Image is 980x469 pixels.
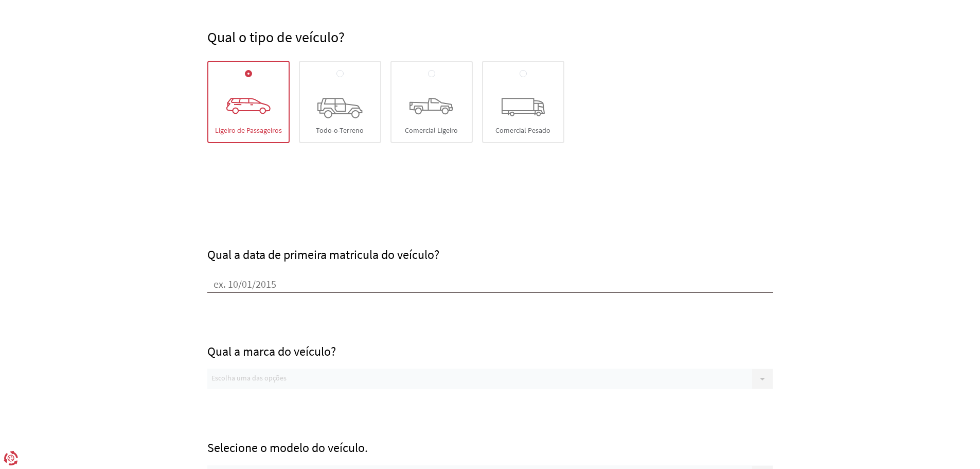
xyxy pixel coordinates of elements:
span: Todo-o-Terreno [316,127,364,134]
span: Comercial Pesado [495,127,550,134]
label: Qual a data de primeira matricula do veículo? [207,247,439,263]
span: Comercial Ligeiro [405,127,458,134]
span: Qual a marca do veículo? [207,343,336,359]
span: Ligeiro de Passageiros [215,127,282,134]
h4: Qual o tipo de veículo? [207,29,773,45]
span: Selecione o modelo do veículo. [207,440,368,456]
input: ex. 10/01/2015 [207,277,773,293]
